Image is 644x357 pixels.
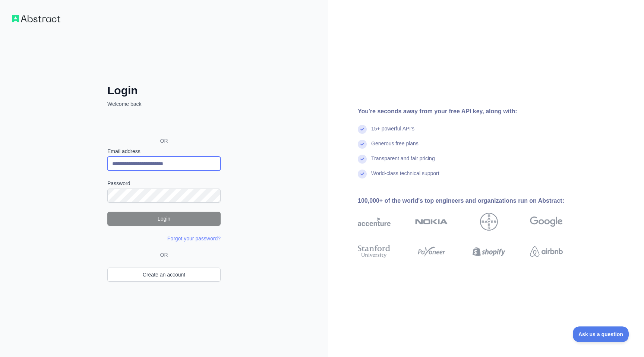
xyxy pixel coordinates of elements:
h2: Login [107,84,221,97]
img: airbnb [530,243,563,260]
img: check mark [358,170,367,178]
a: Forgot your password? [167,236,221,241]
img: google [530,213,563,231]
label: Email address [107,148,221,155]
img: Workflow [12,15,60,22]
img: accenture [358,213,391,231]
img: shopify [473,243,505,260]
label: Password [107,180,221,187]
div: Generous free plans [371,140,419,155]
div: You're seconds away from your free API key, along with: [358,107,587,116]
img: stanford university [358,243,391,260]
p: Welcome back [107,100,221,108]
div: World-class technical support [371,170,439,184]
button: Login [107,212,221,226]
iframe: Toggle Customer Support [573,326,629,342]
img: check mark [358,155,367,164]
img: bayer [480,213,498,231]
a: Create an account [107,268,221,282]
img: check mark [358,140,367,149]
iframe: Sign in with Google Button [104,116,223,132]
div: Transparent and fair pricing [371,155,435,170]
img: nokia [415,213,448,231]
div: 100,000+ of the world's top engineers and organizations run on Abstract: [358,196,587,205]
div: 15+ powerful API's [371,125,414,140]
img: check mark [358,125,367,134]
span: OR [154,137,174,145]
img: payoneer [415,243,448,260]
span: OR [157,251,171,259]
